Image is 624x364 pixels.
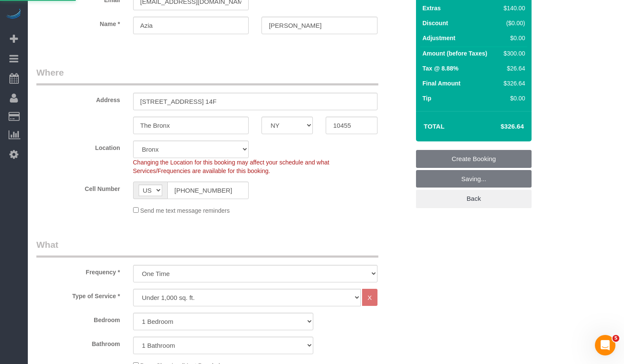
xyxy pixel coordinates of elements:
div: $326.64 [500,79,525,88]
div: $300.00 [500,49,525,58]
div: $26.64 [500,64,525,73]
input: First Name [133,17,249,34]
input: Zip Code [326,117,377,134]
label: Name * [30,17,127,28]
legend: Where [36,66,378,85]
label: Tax @ 8.88% [422,64,458,73]
label: Frequency * [30,265,127,276]
div: $0.00 [500,94,525,103]
iframe: Intercom live chat [595,335,615,355]
label: Tip [422,94,431,103]
label: Location [30,141,127,152]
label: Final Amount [422,79,461,88]
label: Extras [422,4,441,12]
div: $0.00 [500,34,525,42]
label: Bathroom [30,337,127,348]
label: Address [30,93,127,104]
span: Changing the Location for this booking may affect your schedule and what Services/Frequencies are... [133,159,330,174]
div: ($0.00) [500,19,525,27]
a: Back [416,190,532,208]
span: 5 [612,335,619,342]
input: Cell Number [167,182,249,199]
div: $140.00 [500,4,525,12]
h4: $326.64 [475,123,524,130]
strong: Total [424,123,445,130]
label: Type of Service * [30,289,127,300]
input: Last Name [261,17,377,34]
legend: What [36,238,378,258]
label: Adjustment [422,34,455,42]
span: Send me text message reminders [140,207,229,214]
label: Discount [422,19,448,27]
label: Bedroom [30,313,127,324]
input: City [133,117,249,134]
label: Cell Number [30,182,127,193]
img: Automaid Logo [5,9,22,21]
label: Amount (before Taxes) [422,49,487,58]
